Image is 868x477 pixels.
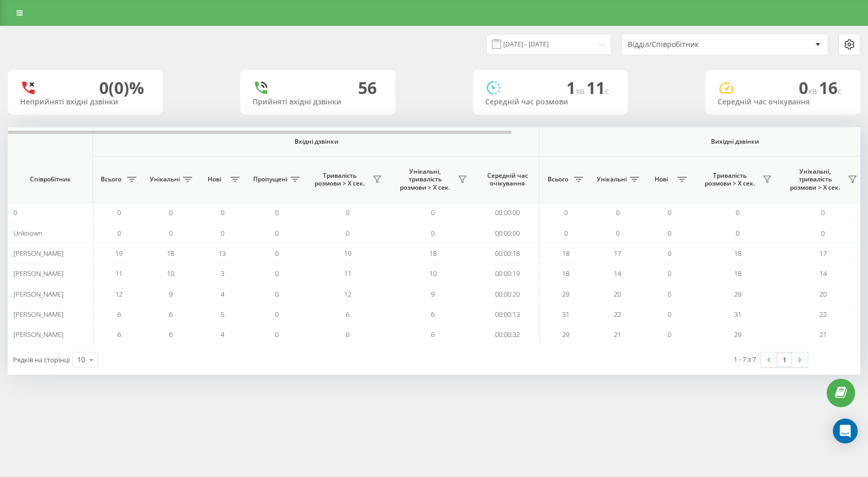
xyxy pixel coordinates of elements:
span: 21 [614,330,621,339]
span: 0 [799,76,819,99]
span: 22 [819,310,827,319]
span: 0 [616,208,619,217]
span: 0 [275,289,278,299]
span: 0 [616,228,619,238]
span: 3 [221,269,224,278]
span: 0 [117,228,121,238]
span: 10 [429,269,437,278]
span: c [605,85,609,97]
span: 29 [562,330,569,339]
span: [PERSON_NAME] [13,289,64,299]
a: 1 [777,352,792,367]
span: 6 [346,330,349,339]
span: 0 [275,249,278,258]
span: 0 [821,228,825,238]
span: 0 [346,208,349,217]
span: 0 [564,228,568,238]
span: 0 [736,228,739,238]
span: 6 [431,310,435,319]
span: 0 [431,208,435,217]
span: 18 [429,249,437,258]
span: 12 [115,289,122,299]
span: 0 [275,228,278,238]
span: 0 [275,310,278,319]
td: 00:00:13 [475,304,540,325]
div: Середній час розмови [485,98,615,106]
span: 1 [566,76,586,99]
span: Співробітник [17,175,84,183]
span: 6 [346,310,349,319]
span: [PERSON_NAME] [13,249,64,258]
span: 0 [346,228,349,238]
span: c [838,85,842,97]
td: 00:00:00 [475,223,540,243]
span: хв [808,85,819,97]
div: Відділ/Співробітник [628,40,751,49]
span: 0 [736,208,739,217]
span: 0 [821,208,825,217]
span: Унікальні [597,175,627,183]
span: [PERSON_NAME] [13,269,64,278]
div: 0 (0)% [99,78,144,98]
span: 0 [431,228,435,238]
span: 18 [562,249,569,258]
span: Пропущені [253,175,287,183]
span: Всього [545,175,571,183]
span: 9 [169,289,173,299]
span: 31 [734,310,741,319]
span: 4 [221,330,224,339]
span: 29 [562,289,569,299]
td: 00:00:32 [475,325,540,345]
span: 0 [668,289,671,299]
span: 29 [734,289,741,299]
span: 31 [562,310,569,319]
span: 0 [668,228,671,238]
span: 0 [668,310,671,319]
span: [PERSON_NAME] [13,310,64,319]
div: 56 [358,78,377,98]
span: 17 [614,249,621,258]
span: 17 [819,249,827,258]
span: 13 [219,249,226,258]
span: 6 [169,330,173,339]
span: Нові [648,175,674,183]
span: Unknown [13,228,42,238]
span: 0 [221,208,224,217]
span: Унікальні [150,175,180,183]
span: 29 [734,330,741,339]
span: 4 [221,289,224,299]
span: Вхідні дзвінки [120,137,513,146]
span: 0 [275,208,278,217]
span: 6 [117,310,121,319]
span: 12 [344,289,351,299]
span: 14 [614,269,621,278]
span: Середній час очікування [483,172,532,188]
span: 0 [564,208,568,217]
span: 19 [115,249,122,258]
span: 0 [668,330,671,339]
div: Середній час очікування [718,98,848,106]
span: 0 [221,228,224,238]
span: 9 [431,289,435,299]
td: 00:00:20 [475,284,540,304]
span: 0 [668,208,671,217]
span: 21 [819,330,827,339]
span: 0 [13,208,17,217]
span: 20 [819,289,827,299]
span: 14 [819,269,827,278]
td: 00:00:18 [475,243,540,264]
span: 0 [169,208,173,217]
span: 10 [167,269,174,278]
span: Тривалість розмови > Х сек. [310,172,369,188]
span: 0 [275,330,278,339]
span: 22 [614,310,621,319]
span: Рядків на сторінці [13,355,70,364]
span: Нові [202,175,227,183]
span: 18 [734,249,741,258]
span: 6 [431,330,435,339]
span: 11 [115,269,122,278]
div: 10 [77,355,85,365]
span: 0 [169,228,173,238]
span: 6 [169,310,173,319]
td: 00:00:00 [475,203,540,223]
